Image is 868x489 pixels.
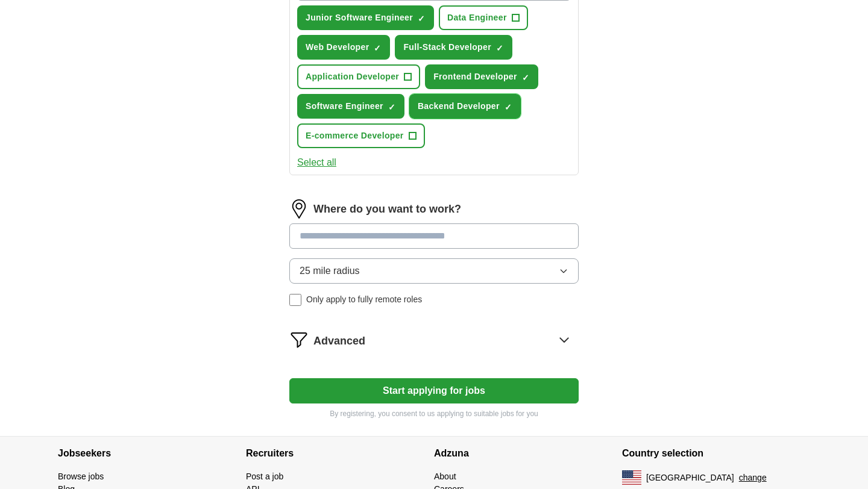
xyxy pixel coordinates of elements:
[425,64,538,89] button: Frontend Developer✓
[297,5,434,30] button: Junior Software Engineer✓
[289,408,579,419] p: By registering, you consent to us applying to suitable jobs for you
[646,472,734,484] span: [GEOGRAPHIC_DATA]
[374,43,381,53] span: ✓
[306,11,413,24] span: Junior Software Engineer
[739,472,767,484] button: change
[313,201,461,217] label: Where do you want to work?
[622,437,810,470] h4: Country selection
[418,14,425,23] span: ✓
[297,123,425,148] button: E-commerce Developer
[403,41,491,54] span: Full-Stack Developer
[434,472,456,481] a: About
[297,155,336,170] button: Select all
[439,5,528,30] button: Data Engineer
[388,102,395,112] span: ✓
[297,94,404,119] button: Software Engineer✓
[289,330,309,349] img: filter
[289,294,301,306] input: Only apply to fully remote roles
[447,11,507,24] span: Data Engineer
[306,129,404,142] span: E-commerce Developer
[297,64,420,89] button: Application Developer
[306,293,422,306] span: Only apply to fully remote roles
[297,35,390,60] button: Web Developer✓
[289,258,579,284] button: 25 mile radius
[496,43,503,53] span: ✓
[505,102,512,112] span: ✓
[313,333,365,349] span: Advanced
[246,472,283,481] a: Post a job
[395,35,512,60] button: Full-Stack Developer✓
[433,70,517,83] span: Frontend Developer
[522,73,529,83] span: ✓
[300,264,360,278] span: 25 mile radius
[306,70,399,83] span: Application Developer
[418,100,500,113] span: Backend Developer
[306,100,383,113] span: Software Engineer
[622,470,641,485] img: US flag
[58,472,104,481] a: Browse jobs
[409,94,521,119] button: Backend Developer✓
[289,378,579,403] button: Start applying for jobs
[289,199,309,219] img: location.png
[306,41,369,54] span: Web Developer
